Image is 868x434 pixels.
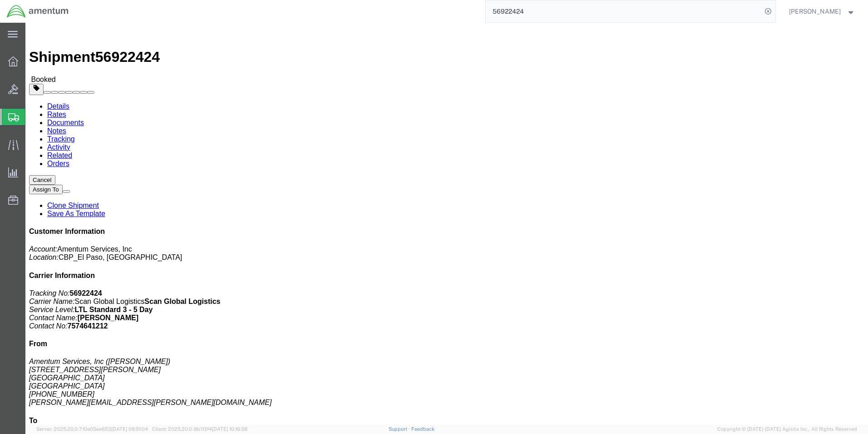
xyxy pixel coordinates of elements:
input: Search for shipment number, reference number [486,0,762,22]
a: Feedback [411,426,434,432]
span: Copyright © [DATE]-[DATE] Agistix Inc., All Rights Reserved [717,425,857,433]
iframe: FS Legacy Container [25,23,868,424]
span: Server: 2025.20.0-710e05ee653 [36,426,148,432]
span: [DATE] 09:51:04 [111,426,148,432]
a: Support [389,426,411,432]
img: logo [6,5,69,18]
span: Juan Trevino [789,6,841,16]
span: Client: 2025.20.0-8b113f4 [152,426,247,432]
span: [DATE] 10:16:38 [212,426,247,432]
button: [PERSON_NAME] [789,6,856,17]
